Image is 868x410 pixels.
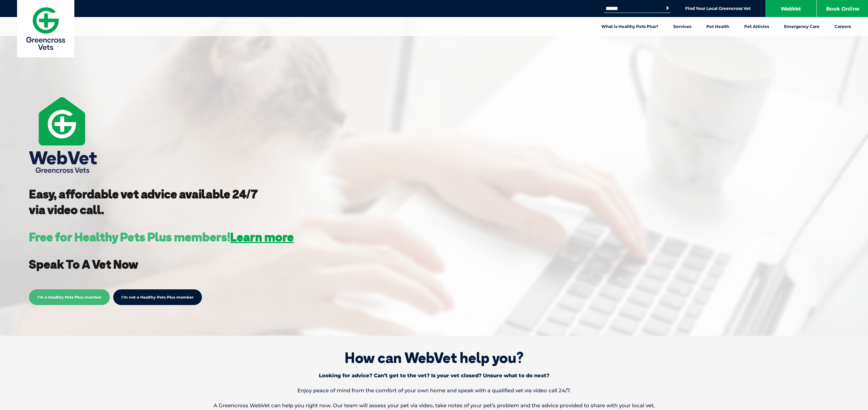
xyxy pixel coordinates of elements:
[29,186,258,217] strong: Easy, affordable vet advice available 24/7 via video call.
[685,6,751,11] a: Find Your Local Greencross Vet
[29,289,110,305] span: I’m a Healthy Pets Plus member
[29,294,110,300] a: I’m a Healthy Pets Plus member
[113,289,202,305] a: I’m not a Healthy Pets Plus member
[594,17,666,36] a: What is Healthy Pets Plus?
[29,231,294,243] h3: Free for Healthy Pets Plus members!
[29,257,138,272] strong: Speak To A Vet Now
[666,17,699,36] a: Services
[95,385,773,396] p: Enjoy peace of mind from the comfort of your own home and speak with a qualified vet via video ca...
[827,17,858,36] a: Careers
[699,17,737,36] a: Pet Health
[664,5,671,12] button: Search
[95,370,773,381] p: Looking for advice? Can’t get to the vet? Is your vet closed? Unsure what to do next?
[737,17,777,36] a: Pet Articles
[230,229,294,244] a: Learn more
[10,349,858,366] h1: How can WebVet help you?
[777,17,827,36] a: Emergency Care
